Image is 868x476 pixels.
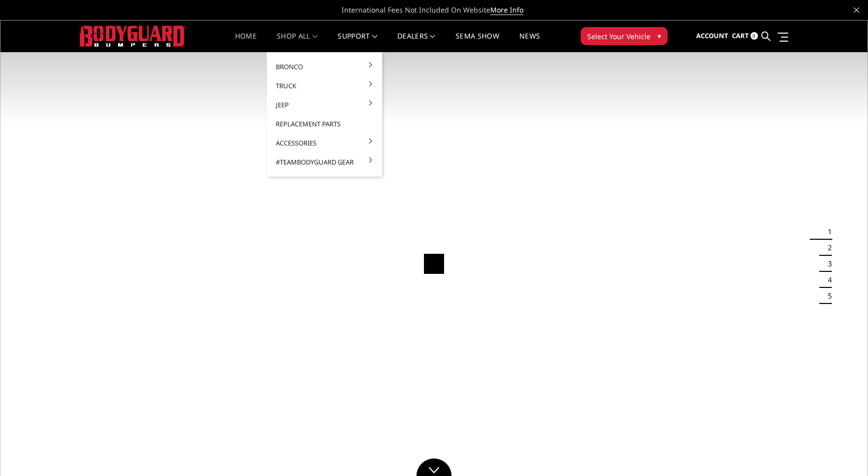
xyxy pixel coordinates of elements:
[271,133,378,152] a: Accessories
[271,76,378,95] a: Truck
[696,31,728,40] span: Account
[271,152,378,172] a: #TeamBodyguard Gear
[822,272,832,288] button: 4 of 5
[658,31,661,41] span: ▾
[271,57,378,76] a: Bronco
[338,33,377,52] a: Support
[822,288,832,304] button: 5 of 5
[397,33,436,52] a: Dealers
[271,95,378,114] a: Jeep
[235,33,257,52] a: Home
[581,27,668,45] button: Select Your Vehicle
[416,458,452,476] a: Click to Down
[750,32,758,40] span: 0
[587,31,650,42] span: Select Your Vehicle
[732,23,758,50] a: Cart 0
[519,33,540,52] a: News
[732,31,749,40] span: Cart
[822,256,832,272] button: 3 of 5
[822,224,832,240] button: 1 of 5
[456,33,499,52] a: SEMA Show
[277,33,317,52] a: shop all
[80,26,185,46] img: BODYGUARD BUMPERS
[696,23,728,50] a: Account
[490,5,523,15] a: More Info
[822,240,832,256] button: 2 of 5
[271,114,378,133] a: Replacement Parts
